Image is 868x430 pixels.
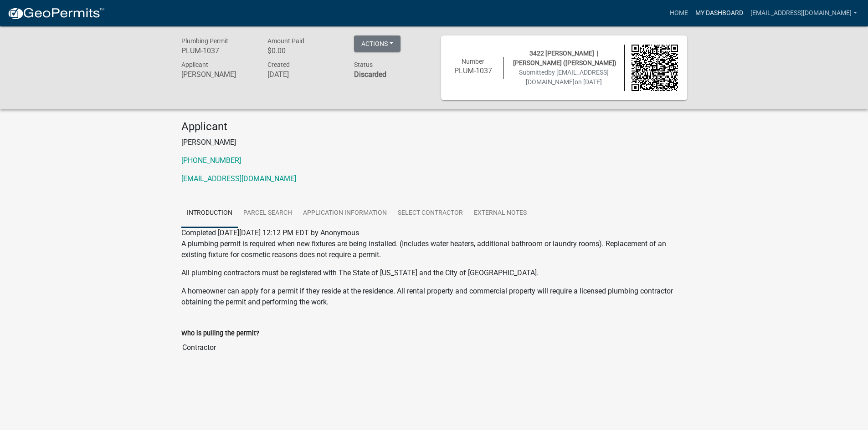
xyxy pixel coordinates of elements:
p: All plumbing contractors must be registered with The State of [US_STATE] and the City of [GEOGRAP... [181,268,687,278]
h6: PLUM-1037 [181,46,254,55]
span: by [EMAIL_ADDRESS][DOMAIN_NAME] [526,69,609,86]
a: Home [666,5,692,22]
a: [EMAIL_ADDRESS][DOMAIN_NAME] [747,5,861,22]
a: [EMAIL_ADDRESS][DOMAIN_NAME] [181,174,296,183]
span: Number [462,58,484,65]
span: Created [267,61,290,68]
span: Status [354,61,373,68]
span: Applicant [181,61,208,68]
a: Application Information [298,199,392,228]
p: [PERSON_NAME] [181,137,687,148]
h6: $0.00 [267,46,340,55]
a: Select contractor [392,199,468,228]
label: Who is pulling the permit? [181,330,259,337]
button: Actions [354,35,401,52]
h4: Applicant [181,120,687,133]
a: [PHONE_NUMBER] [181,156,241,165]
h6: PLUM-1037 [450,66,497,75]
p: A plumbing permit is required when new fixtures are being installed. (Includes water heaters, add... [181,238,687,260]
p: A homeowner can apply for a permit if they reside at the residence. All rental property and comme... [181,286,687,308]
h6: [DATE] [267,70,340,79]
a: My Dashboard [692,5,747,22]
span: 3422 [PERSON_NAME] | [PERSON_NAME] ([PERSON_NAME]) [512,50,616,66]
h6: [PERSON_NAME] [181,70,254,79]
a: Parcel search [238,199,298,228]
span: Amount Paid [267,37,304,45]
strong: Discarded [354,70,386,79]
span: Submitted on [DATE] [519,69,609,86]
span: Completed [DATE][DATE] 12:12 PM EDT by Anonymous [181,228,359,237]
img: QR code [632,45,678,91]
span: Plumbing Permit [181,37,228,45]
a: External Notes [468,199,532,228]
a: Introduction [181,199,238,228]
